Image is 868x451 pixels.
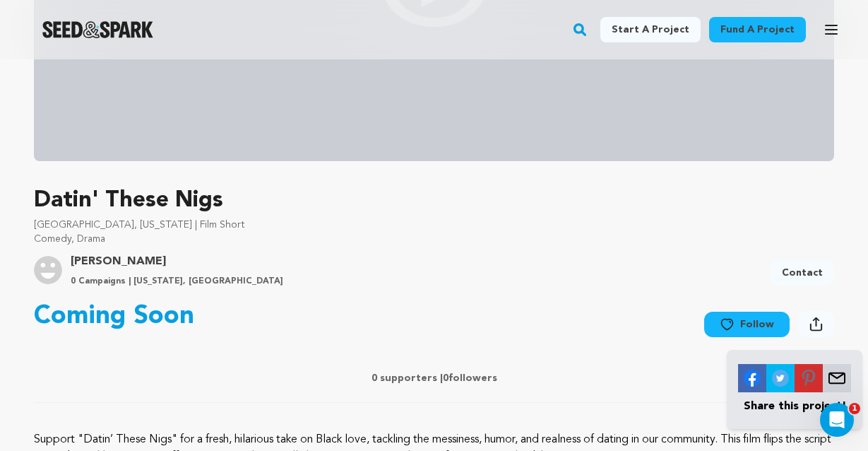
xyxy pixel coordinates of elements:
[71,276,283,287] p: 0 Campaigns | [US_STATE], [GEOGRAPHIC_DATA]
[704,312,790,337] button: Follow
[709,17,806,42] a: Fund a project
[34,218,834,232] p: [GEOGRAPHIC_DATA], [US_STATE] | Film Short
[738,364,766,392] img: Seed&Spark Facebook Icon
[34,371,834,385] p: 0 supporters | followers
[738,398,851,415] p: Share this project!
[795,364,823,392] img: Seed&Spark Pinterest Icon
[42,21,153,38] a: Seed&Spark Homepage
[823,364,851,392] img: Seed&Spark Envelope Icon
[849,403,860,414] span: 1
[34,184,834,218] p: Datin' These Nigs
[443,373,448,383] span: 0
[71,253,283,270] a: Goto Tamika Jamison profile
[820,403,854,437] iframe: Intercom live chat
[766,364,795,392] img: Seed&Spark Twitter Icon
[771,260,834,286] a: Contact
[34,256,62,284] img: user.png
[42,21,153,38] img: Seed&Spark Logo Dark Mode
[34,232,834,246] p: Comedy, Drama
[600,17,701,42] a: Start a project
[34,303,194,331] p: Coming Soon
